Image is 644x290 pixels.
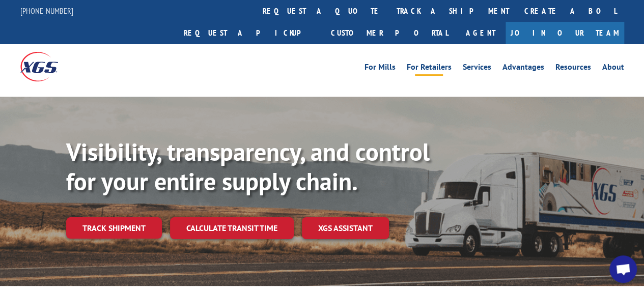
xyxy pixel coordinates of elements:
a: Services [463,63,491,74]
a: For Retailers [407,63,452,74]
a: Advantages [502,63,544,74]
a: Calculate transit time [170,217,294,239]
a: Request a pickup [176,22,323,44]
a: For Mills [365,63,396,74]
a: Resources [555,63,591,74]
a: Track shipment [66,217,162,239]
a: About [602,63,624,74]
a: Agent [456,22,506,44]
a: XGS ASSISTANT [302,217,389,239]
div: Open chat [609,255,637,283]
a: Join Our Team [506,22,624,44]
b: Visibility, transparency, and control for your entire supply chain. [66,136,430,197]
a: [PHONE_NUMBER] [20,6,73,16]
a: Customer Portal [323,22,456,44]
